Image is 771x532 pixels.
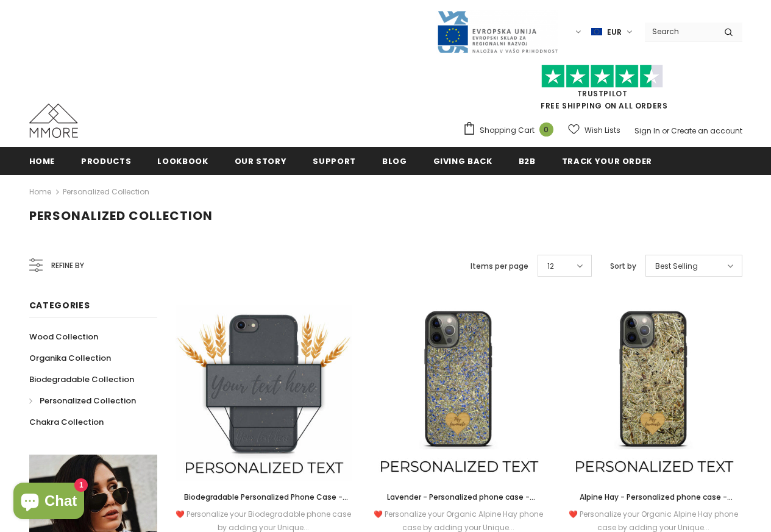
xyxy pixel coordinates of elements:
img: MMORE Cases [29,104,78,138]
a: Giving back [433,147,492,174]
a: Wish Lists [568,119,620,141]
img: Javni Razpis [436,10,558,54]
span: Lavender - Personalized phone case - Personalized gift [387,492,535,516]
span: support [313,155,356,167]
span: Organika Collection [29,352,111,364]
span: or [662,126,669,136]
a: Home [29,147,55,174]
a: Our Story [235,147,287,174]
input: Search Site [645,23,715,40]
a: Organika Collection [29,347,111,369]
a: Biodegradable Collection [29,369,134,390]
span: Track your order [562,155,652,167]
inbox-online-store-chat: Shopify online store chat [10,483,88,522]
label: Sort by [610,260,636,272]
span: Shopping Cart [480,124,535,137]
a: Chakra Collection [29,411,104,433]
span: Giving back [433,155,492,167]
span: Wood Collection [29,331,98,342]
label: Items per page [471,260,528,272]
a: Home [29,185,51,199]
span: Refine by [51,259,84,272]
span: Best Selling [655,260,698,272]
span: Wish Lists [584,124,620,137]
span: FREE SHIPPING ON ALL ORDERS [463,70,742,111]
span: Blog [382,155,407,167]
span: Home [29,155,55,167]
a: support [313,147,356,174]
a: Personalized Collection [29,390,136,411]
span: Alpine Hay - Personalized phone case - Personalized gift [580,492,733,516]
a: Create an account [671,126,742,136]
img: Trust Pilot Stars [541,65,663,88]
span: Our Story [235,155,287,167]
span: EUR [607,26,622,38]
a: Products [81,147,131,174]
a: Track your order [562,147,652,174]
span: Products [81,155,131,167]
a: B2B [519,147,536,174]
a: Biodegradable Personalized Phone Case - Black [176,491,352,504]
a: Shopping Cart 0 [463,121,560,140]
a: Personalized Collection [63,186,149,197]
a: Lavender - Personalized phone case - Personalized gift [371,491,547,504]
a: Sign In [634,126,660,136]
span: Chakra Collection [29,416,104,428]
a: Trustpilot [577,88,628,99]
span: 0 [539,122,553,137]
span: Biodegradable Collection [29,374,134,385]
a: Blog [382,147,407,174]
span: Personalized Collection [40,395,136,406]
span: Biodegradable Personalized Phone Case - Black [184,492,348,516]
span: Lookbook [157,155,208,167]
a: Javni Razpis [436,26,558,37]
span: Categories [29,299,90,311]
span: Personalized Collection [29,207,213,224]
span: B2B [519,155,536,167]
a: Alpine Hay - Personalized phone case - Personalized gift [566,491,742,504]
a: Lookbook [157,147,208,174]
span: 12 [547,260,554,272]
a: Wood Collection [29,326,98,347]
